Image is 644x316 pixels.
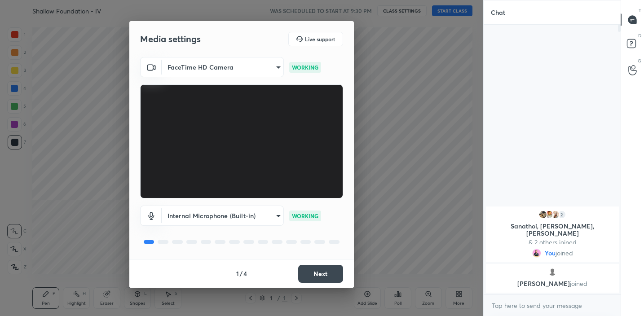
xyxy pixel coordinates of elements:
h5: Live support [305,36,335,42]
p: WORKING [292,63,318,71]
span: joined [570,279,587,288]
img: 63d81dc8b19a40d2a31e91b4b4a7b2a3.jpg [545,210,554,219]
div: grid [484,205,621,294]
img: 6b0757e795764d8d9bf1b4b6d578f8d6.jpg [538,210,547,219]
h4: 4 [243,269,247,278]
img: default.png [548,268,557,276]
img: 69adbf50439047a0b88312e6155420e1.jpg [532,249,541,258]
div: FaceTime HD Camera [162,206,284,226]
span: joined [555,250,573,257]
h2: Media settings [140,33,201,45]
h4: 1 [236,269,239,278]
p: D [638,32,641,39]
div: 2 [557,210,566,219]
div: FaceTime HD Camera [162,57,284,77]
p: & 2 others joined [491,239,613,246]
p: WORKING [292,212,318,220]
img: 45d058ddf9884f4d8bda7d51f72e4352.jpg [551,210,560,219]
span: You [544,250,555,257]
p: [PERSON_NAME] [491,280,613,287]
p: Chat [484,0,512,24]
button: Next [298,265,343,283]
p: G [638,57,641,64]
p: T [639,7,641,14]
h4: / [240,269,243,278]
p: Sanathoi, [PERSON_NAME], [PERSON_NAME] [491,223,613,237]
